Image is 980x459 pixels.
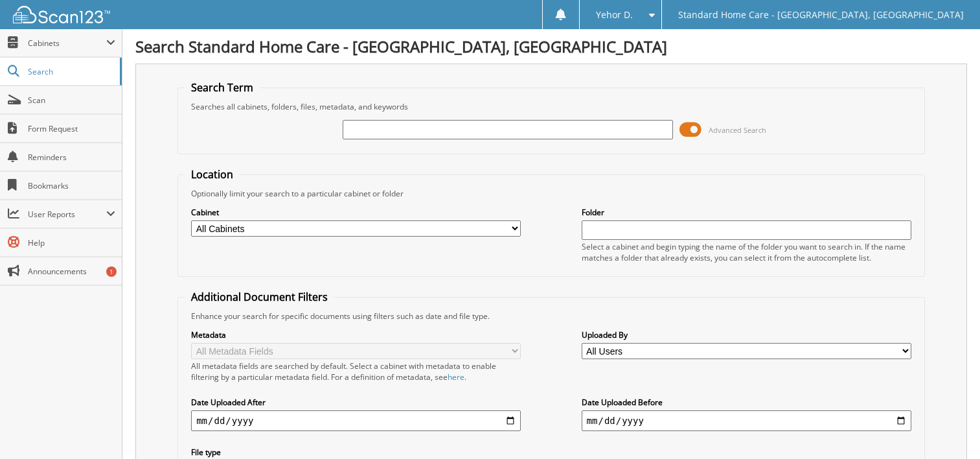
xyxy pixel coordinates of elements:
[28,38,106,49] span: Cabinets
[582,329,911,340] label: Uploaded By
[191,329,521,340] label: Metadata
[191,397,521,408] label: Date Uploaded After
[185,101,918,112] div: Searches all cabinets, folders, files, metadata, and keywords
[185,188,918,199] div: Optionally limit your search to a particular cabinet or folder
[28,237,115,248] span: Help
[13,6,110,23] img: scan123-logo-white.svg
[582,241,911,263] div: Select a cabinet and begin typing the name of the folder you want to search in. If the name match...
[582,207,911,218] label: Folder
[28,180,115,191] span: Bookmarks
[582,397,911,408] label: Date Uploaded Before
[185,80,260,95] legend: Search Term
[709,125,766,135] span: Advanced Search
[28,66,113,77] span: Search
[596,11,633,19] span: Yehor D.
[582,410,911,431] input: end
[185,167,240,182] legend: Location
[185,311,918,322] div: Enhance your search for specific documents using filters such as date and file type.
[28,266,115,277] span: Announcements
[28,123,115,134] span: Form Request
[448,371,464,383] a: here
[191,207,521,218] label: Cabinet
[135,36,967,57] h1: Search Standard Home Care - [GEOGRAPHIC_DATA], [GEOGRAPHIC_DATA]
[185,290,334,304] legend: Additional Document Filters
[106,266,117,277] div: 1
[28,95,115,106] span: Scan
[678,11,964,19] span: Standard Home Care - [GEOGRAPHIC_DATA], [GEOGRAPHIC_DATA]
[28,152,115,163] span: Reminders
[191,410,521,431] input: start
[191,360,521,383] div: All metadata fields are searched by default. Select a cabinet with metadata to enable filtering b...
[28,209,106,220] span: User Reports
[191,447,521,458] label: File type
